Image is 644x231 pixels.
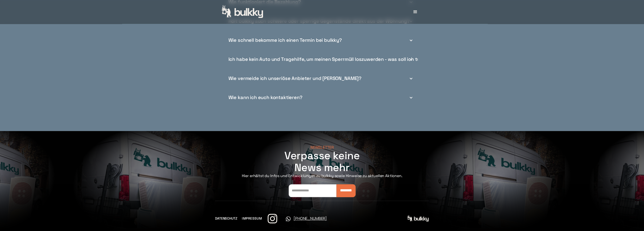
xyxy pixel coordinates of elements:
div: Wie kann ich euch kontaktieren? [228,95,303,100]
div: Ich habe kein Auto und Tragehilfe, um meinen Sperrmüll loszuwerden - was soll ich tun? [228,57,426,62]
div: Wie schnell bekomme ich einen Termin bei bulkky? [228,38,342,43]
a: DATENSCHUTZ [215,216,237,221]
div: NEWSLETTER [310,145,334,150]
h2: Verpasse keine News mehr [284,150,360,173]
div: Hier erhältst du Infos und Entwicklungen zu bulkky sowie Hinweise zu aktuellen Aktionen. [242,173,402,178]
a: IMPRESSUM [242,216,262,221]
div: Wie vermeide ich unseriöse Anbieter und [PERSON_NAME]? [228,76,362,81]
a: home [222,5,264,19]
div: Ich habe kein Auto und Tragehilfe, um meinen Sperrmüll loszuwerden - was soll ich tun? [227,50,418,69]
div: Wie vermeide ich unseriöse Anbieter und [PERSON_NAME]? [227,69,418,88]
a: [PHONE_NUMBER] [293,216,327,221]
form: Footer: Newsletter Opt-In [289,184,356,197]
div: Wie schnell bekomme ich einen Termin bei bulkky? [227,31,418,50]
div: Wie kann ich euch kontaktieren? [227,88,418,107]
div: menu [408,5,422,19]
